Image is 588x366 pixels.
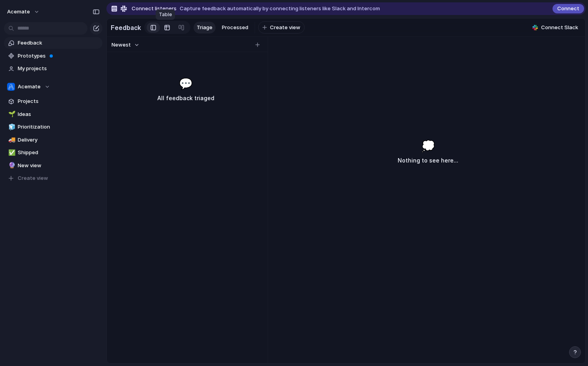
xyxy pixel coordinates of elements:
[18,110,100,118] span: Ideas
[4,50,102,62] a: Prototypes
[156,9,175,20] div: Table
[4,172,102,184] button: Create view
[197,24,212,32] span: Triage
[529,22,581,34] button: Connect Slack
[18,97,100,105] span: Projects
[4,6,44,18] button: acemate
[222,24,248,32] span: Processed
[18,65,100,73] span: My projects
[18,174,48,182] span: Create view
[111,23,141,32] h2: Feedback
[7,149,15,157] button: ✅
[557,5,579,13] span: Connect
[18,149,100,157] span: Shipped
[125,93,246,103] h3: All feedback triaged
[194,22,216,34] a: Triage
[7,136,15,144] button: 🚚
[179,75,193,92] span: 💬
[18,136,100,144] span: Delivery
[270,24,300,32] span: Create view
[7,8,30,16] span: acemate
[4,108,102,120] a: 🌱Ideas
[398,156,458,165] h3: Nothing to see here...
[4,121,102,133] a: 🧊Prioritization
[180,5,380,13] span: Capture feedback automatically by connecting listeners like Slack and Intercom
[18,39,100,47] span: Feedback
[219,22,251,34] a: Processed
[110,40,141,50] button: Newest
[112,41,131,49] span: Newest
[4,63,102,75] a: My projects
[4,81,102,93] button: Acemate
[4,147,102,159] a: ✅Shipped
[18,52,100,60] span: Prototypes
[258,21,305,34] button: Create view
[7,123,15,131] button: 🧊
[18,123,100,131] span: Prioritization
[132,5,177,13] span: Connect listeners
[8,123,14,132] div: 🧊
[8,148,14,157] div: ✅
[8,135,14,144] div: 🚚
[8,161,14,170] div: 🔮
[4,134,102,146] a: 🚚Delivery
[421,138,435,154] span: 💭
[8,110,14,119] div: 🌱
[7,162,15,170] button: 🔮
[553,4,584,13] button: Connect
[7,110,15,118] button: 🌱
[4,160,102,172] a: 🔮New view
[4,37,102,49] a: Feedback
[18,162,100,170] span: New view
[18,83,41,91] span: Acemate
[4,95,102,107] a: Projects
[541,24,578,32] span: Connect Slack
